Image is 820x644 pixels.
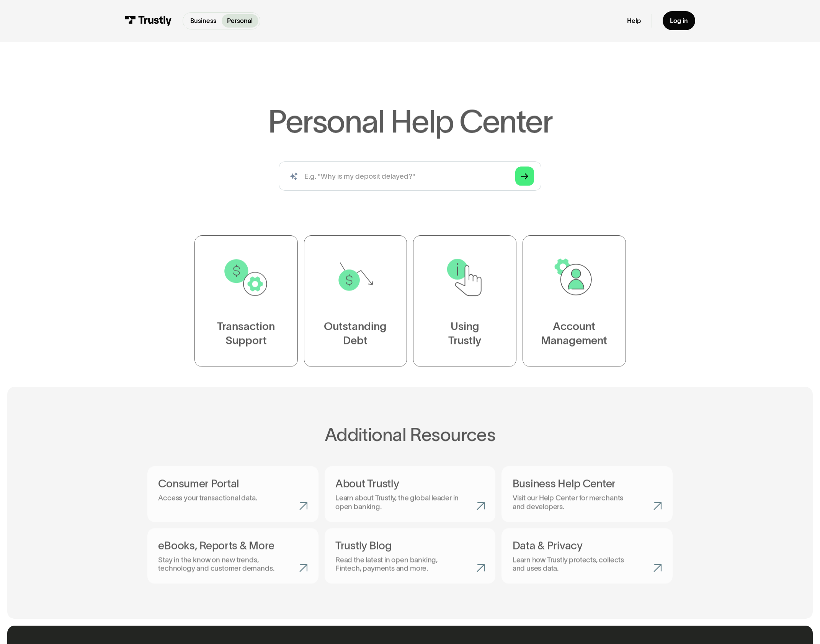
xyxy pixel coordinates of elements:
a: Help [627,17,641,25]
img: Trustly Logo [125,16,172,26]
a: UsingTrustly [413,235,516,367]
p: Read the latest in open banking, Fintech, payments and more. [335,555,459,572]
a: AccountManagement [523,235,626,367]
a: Log in [663,11,695,30]
p: Learn about Trustly, the global leader in open banking. [335,494,459,511]
h2: Additional Resources [147,424,673,444]
h3: Business Help Center [513,477,662,490]
h3: eBooks, Reports & More [158,539,307,552]
a: Data & PrivacyLearn how Trustly protects, collects and uses data. [501,528,673,584]
p: Visit our Help Center for merchants and developers. [513,494,637,511]
a: OutstandingDebt [304,235,407,367]
div: Account Management [541,319,607,348]
h3: Data & Privacy [513,539,662,552]
a: TransactionSupport [194,235,298,367]
input: search [279,161,541,191]
h3: Consumer Portal [158,477,307,490]
a: Business [185,14,222,27]
div: Log in [670,17,688,25]
div: Using Trustly [448,319,481,348]
div: Outstanding Debt [324,319,387,348]
a: Trustly BlogRead the latest in open banking, Fintech, payments and more. [325,528,496,584]
a: Business Help CenterVisit our Help Center for merchants and developers. [501,466,673,522]
p: Access your transactional data. [158,494,257,502]
form: Search [279,161,541,191]
div: Transaction Support [217,319,275,348]
a: Personal [222,14,258,27]
a: eBooks, Reports & MoreStay in the know on new trends, technology and customer demands. [147,528,319,584]
a: About TrustlyLearn about Trustly, the global leader in open banking. [325,466,496,522]
p: Business [190,16,216,26]
h1: Personal Help Center [268,106,552,138]
p: Personal [227,16,253,26]
h3: Trustly Blog [335,539,485,552]
p: Learn how Trustly protects, collects and uses data. [513,555,637,572]
p: Stay in the know on new trends, technology and customer demands. [158,555,282,572]
h3: About Trustly [335,477,485,490]
a: Consumer PortalAccess your transactional data. [147,466,319,522]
